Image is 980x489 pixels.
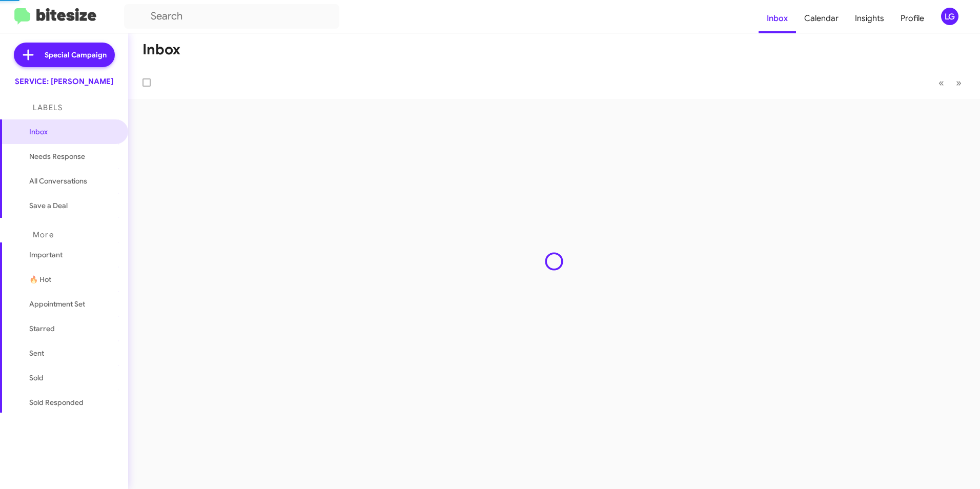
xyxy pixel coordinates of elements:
span: « [938,76,944,89]
div: SERVICE: [PERSON_NAME] [15,76,113,87]
span: All Conversations [29,176,87,186]
span: Labels [33,103,63,112]
span: Save a Deal [29,200,68,211]
span: Needs Response [29,151,116,161]
input: Search [124,4,339,29]
button: LG [932,8,969,25]
span: Starred [29,323,55,334]
a: Calendar [796,4,847,33]
span: More [33,230,54,239]
span: Important [29,250,116,260]
span: Sold Responded [29,397,84,407]
nav: Page navigation example [933,72,968,93]
button: Next [950,72,968,93]
span: 🔥 Hot [29,274,51,284]
button: Previous [932,72,950,93]
span: » [956,76,962,89]
a: Inbox [759,4,796,33]
span: Special Campaign [45,50,107,60]
span: Inbox [29,127,116,137]
a: Special Campaign [14,43,115,67]
span: Appointment Set [29,299,85,309]
h1: Inbox [142,42,180,58]
a: Insights [847,4,892,33]
span: Sold [29,373,44,383]
div: LG [941,8,958,25]
a: Profile [892,4,932,33]
span: Sent [29,348,44,358]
